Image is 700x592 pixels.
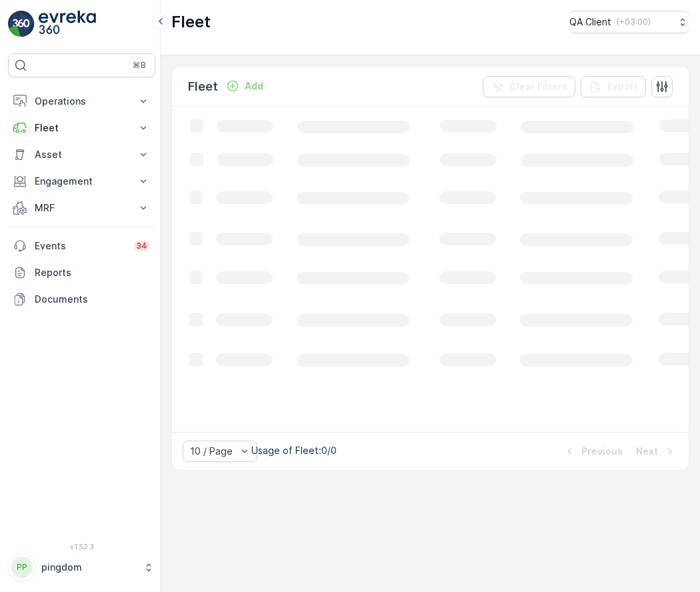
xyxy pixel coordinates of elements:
[221,78,269,94] button: Add
[569,11,689,33] button: QA Client(+03:00)
[35,148,129,161] p: Asset
[35,95,129,108] p: Operations
[35,266,150,279] p: Reports
[251,444,337,457] p: Usage of Fleet : 0/0
[35,175,129,188] p: Engagement
[635,443,678,459] button: Next
[35,293,150,306] p: Documents
[8,115,155,141] button: Fleet
[136,241,147,251] p: 34
[569,15,611,29] p: QA Client
[245,79,263,93] p: Add
[11,557,33,578] div: PP
[8,88,155,115] button: Operations
[8,11,35,37] img: logo
[581,445,623,458] p: Previous
[8,141,155,168] button: Asset
[8,259,155,286] a: Reports
[133,60,146,71] p: ⌘B
[35,239,125,253] p: Events
[483,76,575,97] button: Clear Filters
[617,17,651,27] p: ( +03:00 )
[188,77,218,96] p: Fleet
[607,80,638,93] p: Export
[35,121,129,135] p: Fleet
[8,168,155,195] button: Engagement
[581,76,646,97] button: Export
[561,443,624,459] button: Previous
[8,286,155,313] a: Documents
[509,80,567,93] p: Clear Filters
[8,195,155,221] button: MRF
[39,11,96,37] img: logo_light-DOdMpM7g.png
[35,201,129,215] p: MRF
[8,233,155,259] a: Events34
[8,553,155,581] button: PPpingdom
[171,11,211,33] p: Fleet
[636,445,658,458] p: Next
[8,543,155,551] span: v 1.52.3
[41,561,137,574] p: pingdom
